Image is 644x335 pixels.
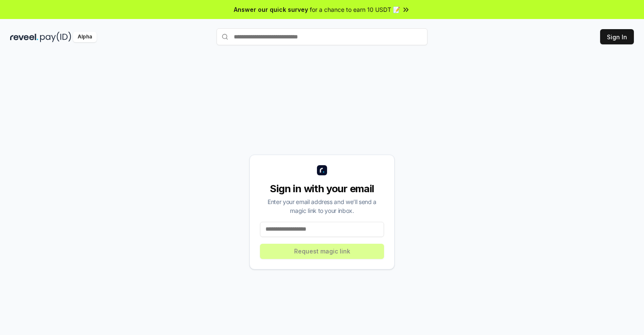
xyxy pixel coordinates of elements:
[40,32,71,42] img: pay_id
[317,165,327,175] img: logo_small
[73,32,97,42] div: Alpha
[260,182,384,196] div: Sign in with your email
[600,29,634,44] button: Sign In
[310,5,400,14] span: for a chance to earn 10 USDT 📝
[234,5,308,14] span: Answer our quick survey
[10,32,38,42] img: reveel_dark
[260,197,384,215] div: Enter your email address and we’ll send a magic link to your inbox.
